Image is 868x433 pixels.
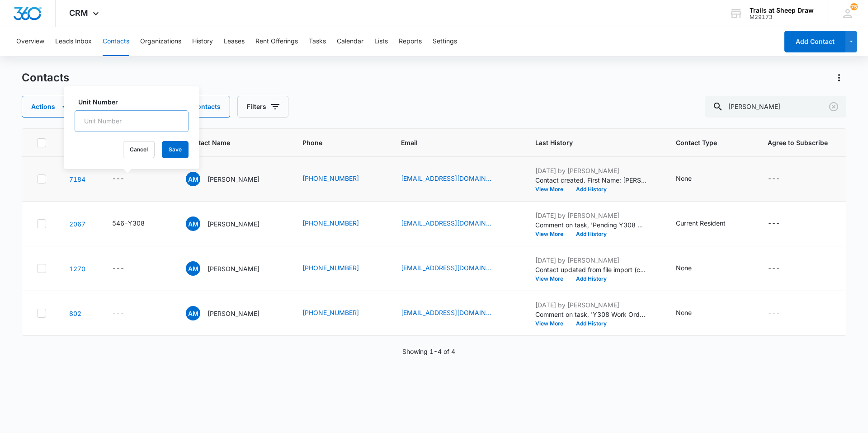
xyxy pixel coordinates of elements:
a: Navigate to contact details page for Alexandra McMahon [69,175,85,183]
button: Rent Offerings [255,27,298,56]
div: Agree to Subscribe - - Select to Edit Field [768,174,796,184]
button: Actions [22,96,77,118]
span: AM [186,216,200,231]
p: [PERSON_NAME] [208,264,259,273]
div: --- [768,308,780,319]
p: [PERSON_NAME] [208,174,259,184]
div: Contact Name - Amanda McMahon - Select to Edit Field [186,216,276,231]
div: Unit Number - - Select to Edit Field [112,263,141,274]
span: AM [186,172,200,186]
div: Contact Name - Amanda McMahon - Select to Edit Field [186,261,276,276]
p: [DATE] by [PERSON_NAME] [535,166,648,175]
div: Contact Name - Amanda McMahon - Select to Edit Field [186,306,276,320]
p: [PERSON_NAME] [208,309,259,318]
span: Email [401,138,500,147]
button: Add History [570,321,613,326]
button: Add History [570,276,613,282]
div: None [676,174,692,183]
div: Unit Number - 546-Y308 - Select to Edit Field [112,218,161,229]
a: [EMAIL_ADDRESS][DOMAIN_NAME] [401,174,491,183]
p: [DATE] by [PERSON_NAME] [535,211,648,220]
a: [PHONE_NUMBER] [302,308,359,317]
a: Navigate to contact details page for Amanda McMahon [69,265,85,273]
p: Showing 1-4 of 4 [402,347,455,356]
a: [PHONE_NUMBER] [302,263,359,273]
a: Navigate to contact details page for Amanda McMahon [69,220,85,228]
button: View More [535,231,570,237]
div: Agree to Subscribe - - Select to Edit Field [768,308,796,319]
div: Email - mandimctel@gmail.com - Select to Edit Field [401,263,508,274]
div: Phone - (970) 296-2358 - Select to Edit Field [302,218,375,229]
button: History [192,27,213,56]
span: Phone [302,138,366,147]
div: Contact Type - None - Select to Edit Field [676,174,708,184]
label: Unit Number [78,97,192,107]
div: notifications count [850,3,858,10]
button: View More [535,276,570,282]
button: Cancel [123,141,155,158]
div: Unit Number - - Select to Edit Field [112,308,141,319]
div: None [676,308,692,317]
span: Contact Type [676,138,733,147]
button: Filters [237,96,288,118]
div: Email - 4allie840@gmail.com - Select to Edit Field [401,174,508,184]
span: 75 [850,3,858,10]
p: Comment on task, 'Y308 Work Order ' "I had to replace some parts on the door lock so that they ca... [535,310,648,319]
span: CRM [69,8,88,18]
div: Contact Type - None - Select to Edit Field [676,263,708,274]
span: Contact Name [186,138,268,147]
input: Unit Number [75,110,189,132]
button: Add Contact [784,31,845,52]
h1: Contacts [22,71,69,85]
div: 546-Y308 [112,218,145,228]
div: Contact Name - Alexandra McMahon - Select to Edit Field [186,172,276,186]
button: Save [162,141,189,158]
p: Contact created. First Name: [PERSON_NAME] Last Name: [PERSON_NAME] Phone: [PHONE_NUMBER] Email: ... [535,175,648,185]
a: [PHONE_NUMBER] [302,174,359,183]
p: Comment on task, 'Pending Y308 Work Order ' "[PERSON_NAME], [PERSON_NAME] and [PERSON_NAME] repla... [535,220,648,230]
input: Search Contacts [705,96,846,118]
a: [EMAIL_ADDRESS][DOMAIN_NAME] [401,308,491,317]
span: Agree to Subscribe [768,138,831,147]
button: Reports [399,27,422,56]
div: --- [112,263,124,274]
button: View More [535,321,570,326]
button: Clear [826,99,841,114]
p: Contact updated from file import (contacts-20231023195256.csv): -- [535,265,648,274]
span: AM [186,261,200,276]
button: Tasks [309,27,326,56]
div: Current Resident [676,218,726,228]
div: Email - antelmc@yahoo.com - Select to Edit Field [401,218,508,229]
div: Phone - (970) 581-7403 - Select to Edit Field [302,174,375,184]
button: Settings [433,27,457,56]
div: --- [112,308,124,319]
p: [PERSON_NAME] [208,219,259,229]
button: Add History [570,187,613,192]
div: --- [768,218,780,229]
div: Phone - (970) 313-3945 - Select to Edit Field [302,263,375,274]
div: Agree to Subscribe - - Select to Edit Field [768,263,796,274]
div: Contact Type - Current Resident - Select to Edit Field [676,218,742,229]
button: Calendar [337,27,363,56]
div: account name [750,7,814,14]
div: None [676,263,692,273]
span: Last History [535,138,641,147]
button: Organizations [140,27,181,56]
p: [DATE] by [PERSON_NAME] [535,255,648,265]
a: [EMAIL_ADDRESS][DOMAIN_NAME] [401,218,491,228]
div: Email - Mctela88@yahoo.com - Select to Edit Field [401,308,508,319]
div: Contact Type - None - Select to Edit Field [676,308,708,319]
div: account id [750,14,814,20]
div: Unit Number - - Select to Edit Field [112,174,141,184]
button: Actions [832,71,846,85]
p: [DATE] by [PERSON_NAME] [535,300,648,310]
button: View More [535,187,570,192]
a: Navigate to contact details page for Amanda McMahon [69,310,81,317]
button: Leads Inbox [55,27,92,56]
div: --- [768,174,780,184]
button: Leases [224,27,245,56]
div: Agree to Subscribe - - Select to Edit Field [768,218,796,229]
button: Overview [16,27,44,56]
div: Phone - (970) 403-7841 - Select to Edit Field [302,308,375,319]
a: [PHONE_NUMBER] [302,218,359,228]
